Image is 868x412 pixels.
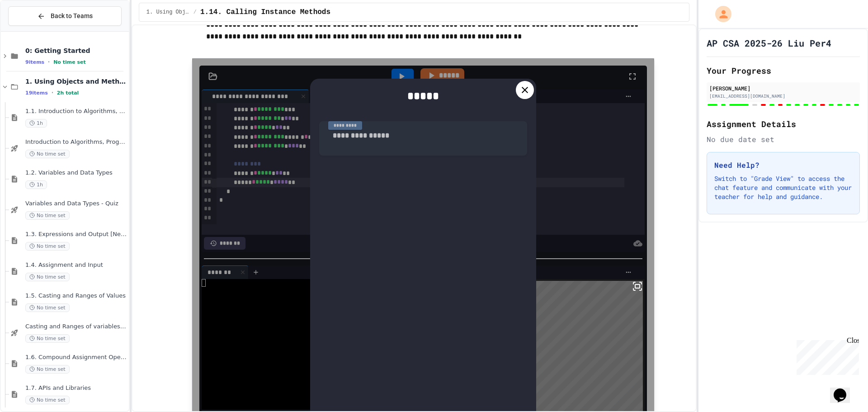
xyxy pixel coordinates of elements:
[4,4,62,57] div: Chat with us now!Close
[51,11,93,21] span: Back to Teams
[793,336,859,375] iframe: chat widget
[707,134,860,145] div: No due date set
[25,365,70,374] span: No time set
[25,200,127,208] span: Variables and Data Types - Quiz
[25,334,70,343] span: No time set
[25,150,70,158] span: No time set
[25,138,127,146] span: Introduction to Algorithms, Programming, and Compilers
[25,396,70,404] span: No time set
[25,47,127,55] span: 0: Getting Started
[25,211,70,220] span: No time set
[52,89,53,96] span: •
[25,119,47,128] span: 1h
[25,180,47,189] span: 1h
[25,169,127,177] span: 1.2. Variables and Data Types
[709,93,857,99] div: [EMAIL_ADDRESS][DOMAIN_NAME]
[714,174,852,201] p: Switch to "Grade View" to access the chat feature and communicate with your teacher for help and ...
[707,64,860,77] h2: Your Progress
[706,4,734,24] div: My Account
[200,7,330,18] span: 1.14. Calling Instance Methods
[25,292,127,300] span: 1.5. Casting and Ranges of Values
[25,303,70,312] span: No time set
[714,160,852,170] h3: Need Help?
[25,261,127,269] span: 1.4. Assignment and Input
[707,37,831,49] h1: AP CSA 2025-26 Liu Per4
[830,376,859,403] iframe: chat widget
[48,58,50,66] span: •
[25,59,44,65] span: 9 items
[193,9,197,16] span: /
[8,6,122,26] button: Back to Teams
[25,242,70,251] span: No time set
[25,231,127,238] span: 1.3. Expressions and Output [New]
[25,77,127,85] span: 1. Using Objects and Methods
[25,90,48,96] span: 19 items
[25,273,70,281] span: No time set
[25,354,127,361] span: 1.6. Compound Assignment Operators
[709,84,857,92] div: [PERSON_NAME]
[146,9,190,16] span: 1. Using Objects and Methods
[25,108,127,115] span: 1.1. Introduction to Algorithms, Programming, and Compilers
[25,384,127,392] span: 1.7. APIs and Libraries
[25,323,127,331] span: Casting and Ranges of variables - Quiz
[707,118,860,130] h2: Assignment Details
[57,90,79,96] span: 2h total
[53,59,86,65] span: No time set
